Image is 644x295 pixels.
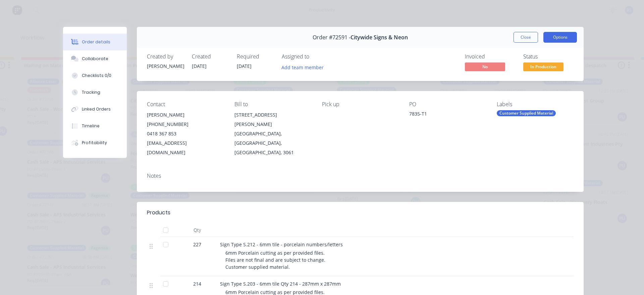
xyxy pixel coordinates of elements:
[147,62,184,70] div: [PERSON_NAME]
[220,241,343,248] span: Sign Type S.212 - 6mm tile - porcelain numbers/letters
[63,118,127,134] button: Timeline
[147,53,184,60] div: Created by
[147,110,224,157] div: [PERSON_NAME][PHONE_NUMBER]0418 367 853[EMAIL_ADDRESS][DOMAIN_NAME]
[237,53,274,60] div: Required
[192,53,229,60] div: Created
[82,123,100,129] div: Timeline
[497,101,574,108] div: Labels
[147,101,224,108] div: Contact
[147,129,224,138] div: 0418 367 853
[234,129,311,157] div: [GEOGRAPHIC_DATA], [GEOGRAPHIC_DATA], [GEOGRAPHIC_DATA], 3061
[177,223,217,237] div: Qty
[237,63,252,69] span: [DATE]
[63,67,127,84] button: Checklists 0/0
[147,173,574,179] div: Notes
[523,53,574,60] div: Status
[63,134,127,151] button: Profitability
[465,62,505,71] span: No
[465,53,515,60] div: Invoiced
[278,62,327,72] button: Add team member
[409,110,486,120] div: 7835-T1
[82,106,111,112] div: Linked Orders
[282,53,349,60] div: Assigned to
[351,34,408,41] span: Citywide Signs & Neon
[234,110,311,129] div: [STREET_ADDRESS][PERSON_NAME]
[82,56,108,62] div: Collaborate
[63,50,127,67] button: Collaborate
[234,110,311,157] div: [STREET_ADDRESS][PERSON_NAME][GEOGRAPHIC_DATA], [GEOGRAPHIC_DATA], [GEOGRAPHIC_DATA], 3061
[193,241,201,248] span: 227
[543,32,577,43] button: Options
[225,250,325,270] span: 6mm Porcelain cutting as per provided files. Files are not final and are subject to change. Custo...
[192,63,207,69] span: [DATE]
[523,62,563,73] button: In Production
[147,120,224,129] div: [PHONE_NUMBER]
[82,140,107,146] div: Profitability
[514,32,538,43] button: Close
[220,281,341,287] span: Sign Type S.203 - 6mm tile Qty 214 - 287mm x 287mm
[82,39,110,45] div: Order details
[313,34,351,41] span: Order #72591 -
[193,280,201,287] span: 214
[523,62,563,71] span: In Production
[63,84,127,101] button: Tracking
[497,110,556,116] div: Customer Supplied Material
[282,62,327,72] button: Add team member
[147,138,224,157] div: [EMAIL_ADDRESS][DOMAIN_NAME]
[409,101,486,108] div: PO
[82,89,100,95] div: Tracking
[63,34,127,50] button: Order details
[147,209,170,217] div: Products
[322,101,399,108] div: Pick up
[147,110,224,120] div: [PERSON_NAME]
[234,101,311,108] div: Bill to
[63,101,127,118] button: Linked Orders
[82,73,111,79] div: Checklists 0/0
